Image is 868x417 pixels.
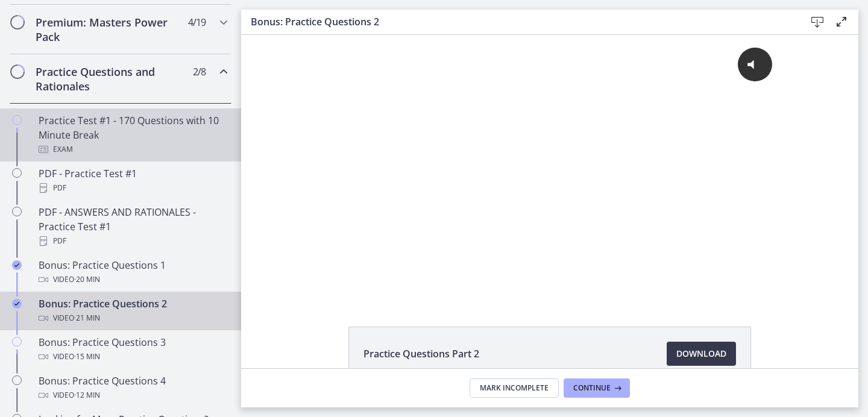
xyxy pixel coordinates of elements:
[74,388,100,403] span: · 12 min
[251,14,786,29] h3: Bonus: Practice Questions 2
[241,35,858,299] iframe: Video Lesson
[573,383,611,393] span: Continue
[74,350,100,364] span: · 15 min
[676,346,726,361] span: Download
[39,234,227,248] div: PDF
[74,272,100,287] span: · 20 min
[39,311,227,325] div: Video
[188,15,206,30] span: 4 / 19
[39,272,227,287] div: Video
[74,311,100,325] span: · 21 min
[39,258,227,287] div: Bonus: Practice Questions 1
[36,64,183,93] h2: Practice Questions and Rationales
[667,342,736,366] a: Download
[12,299,22,309] i: Completed
[39,350,227,364] div: Video
[39,374,227,403] div: Bonus: Practice Questions 4
[39,166,227,195] div: PDF - Practice Test #1
[39,296,227,325] div: Bonus: Practice Questions 2
[470,378,559,398] button: Mark Incomplete
[480,383,549,393] span: Mark Incomplete
[36,15,183,44] h2: Premium: Masters Power Pack
[12,260,22,270] i: Completed
[39,335,227,364] div: Bonus: Practice Questions 3
[363,346,479,361] span: Practice Questions Part 2
[39,205,227,248] div: PDF - ANSWERS AND RATIONALES - Practice Test #1
[39,142,227,157] div: Exam
[193,64,206,79] span: 2 / 8
[39,388,227,403] div: Video
[564,378,630,398] button: Continue
[39,113,227,157] div: Practice Test #1 - 170 Questions with 10 Minute Break
[39,181,227,195] div: PDF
